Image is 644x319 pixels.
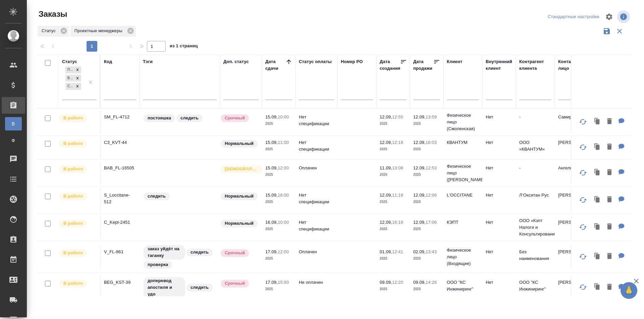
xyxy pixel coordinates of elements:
[380,120,407,127] p: 2025
[225,115,245,121] p: Срочный
[59,165,97,174] div: Выставляет ПМ после принятия заказа от КМа
[265,114,278,119] p: 15.09,
[37,9,67,19] span: Заказы
[278,140,289,145] p: 11:00
[63,140,83,147] p: В работе
[265,255,292,262] p: 2025
[380,249,392,254] p: 01.09,
[486,249,513,255] p: Нет
[380,140,392,145] p: 12.09,
[265,226,292,232] p: 2025
[519,58,551,72] div: Контрагент клиента
[63,193,83,200] p: В работе
[220,279,259,288] div: Выставляется автоматически, если на указанный объем услуг необходимо больше времени в стандартном...
[380,165,392,170] p: 11.09,
[555,161,594,185] td: Ангелина
[591,140,604,154] button: Клонировать
[278,280,289,285] p: 15:00
[65,82,82,91] div: Подтвержден, В работе, Сдан без статистики
[63,250,83,256] p: В работе
[604,193,615,207] button: Удалить
[148,261,168,268] p: проверка
[265,193,278,198] p: 15.09,
[265,220,278,225] p: 16.09,
[278,165,289,170] p: 12:00
[220,139,259,148] div: Статус по умолчанию для стандартных заказов
[426,249,437,254] p: 13:43
[65,83,74,90] div: Сдан без статистики
[413,199,440,205] p: 2025
[413,165,426,170] p: 12.09,
[104,219,136,226] p: C_Kept-2451
[486,192,513,199] p: Нет
[413,171,440,178] p: 2025
[447,163,479,183] p: Физическое лицо ([PERSON_NAME])
[413,58,433,72] div: Дата продажи
[380,226,407,232] p: 2025
[59,219,97,228] div: Выставляет ПМ после принятия заказа от КМа
[220,165,259,174] div: Выставляется автоматически для первых 3 заказов нового контактного лица. Особое внимание
[575,139,591,155] button: Обновить
[447,219,479,226] p: КЭПТ
[615,166,628,179] button: Для КМ: удо двуяз сказала 12.09 зайдет
[380,146,407,153] p: 2025
[143,114,217,123] div: постояшка, следить
[278,114,289,119] p: 10:00
[426,193,437,198] p: 12:06
[575,114,591,130] button: Обновить
[617,10,631,23] span: Посмотреть информацию
[265,120,292,127] p: 2025
[296,161,337,185] td: Оплачен
[225,193,254,200] p: Нормальный
[63,280,83,287] p: В работе
[591,166,604,179] button: Клонировать
[380,280,392,285] p: 09.09,
[413,220,426,225] p: 12.09,
[575,279,591,295] button: Обновить
[191,284,209,291] p: следить
[265,58,285,72] div: Дата сдачи
[143,192,217,201] div: следить
[104,192,136,205] p: S_Loccitane-512
[413,286,440,293] p: 2025
[59,139,97,148] div: Выставляет ПМ после принятия заказа от КМа
[426,280,437,285] p: 14:26
[180,115,199,121] p: следить
[546,12,601,22] div: split button
[278,249,289,254] p: 12:00
[426,114,437,119] p: 13:59
[392,140,403,145] p: 12:18
[220,219,259,228] div: Статус по умолчанию для стандартных заказов
[591,193,604,207] button: Клонировать
[225,166,258,172] p: [DEMOGRAPHIC_DATA]
[392,114,403,119] p: 12:55
[220,192,259,201] div: Статус по умолчанию для стандартных заказов
[63,166,83,172] p: В работе
[558,58,590,72] div: Контактное лицо
[148,193,166,200] p: следить
[148,277,181,298] p: доперевод апостиля и удо
[42,28,58,34] p: Статус
[426,140,437,145] p: 16:03
[296,110,337,134] td: Нет спецификации
[63,115,83,121] p: В работе
[59,279,97,288] div: Выставляет ПМ после принятия заказа от КМа
[143,58,153,65] div: Тэги
[575,219,591,235] button: Обновить
[38,26,69,37] div: Статус
[65,74,82,83] div: Подтвержден, В работе, Сдан без статистики
[225,280,245,287] p: Срочный
[265,280,278,285] p: 17.09,
[59,192,97,201] div: Выставляет ПМ после принятия заказа от КМа
[519,114,551,120] p: -
[447,112,479,132] p: Физическое лицо (Смоленская)
[380,171,407,178] p: 2025
[296,136,337,159] td: Нет спецификации
[8,137,18,144] span: Ф
[392,249,403,254] p: 12:41
[575,165,591,181] button: Обновить
[74,28,125,34] p: Проектные менеджеры
[604,220,615,234] button: Удалить
[225,140,254,147] p: Нормальный
[555,189,594,212] td: [PERSON_NAME]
